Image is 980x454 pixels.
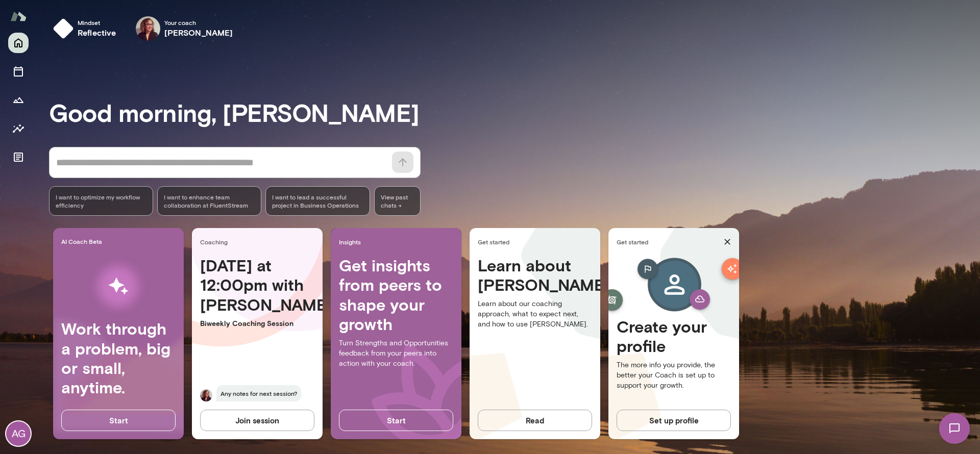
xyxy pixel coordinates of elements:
div: I want to lead a successful project in Business Operations [265,186,370,216]
span: I want to optimize my workflow efficiency [56,193,146,209]
div: I want to enhance team collaboration at FluentStream [157,186,261,216]
button: Start [339,410,453,431]
p: The more info you provide, the better your Coach is set up to support your growth. [617,360,731,391]
h4: [DATE] at 12:00pm with [PERSON_NAME] [200,256,314,314]
div: Safaa KhairallaYour coach[PERSON_NAME] [129,12,240,45]
h4: Create your profile [617,317,731,356]
p: Biweekly Coaching Session [200,318,314,329]
button: Join session [200,410,314,431]
img: Safaa Khairalla [136,16,160,41]
h6: [PERSON_NAME] [164,27,233,39]
button: Mindsetreflective [49,12,125,45]
span: Your coach [164,18,233,27]
div: I want to optimize my workflow efficiency [49,186,153,216]
h4: Get insights from peers to shape your growth [339,256,453,334]
span: View past chats -> [374,186,421,216]
span: I want to enhance team collaboration at FluentStream [164,193,255,209]
span: Get started [617,238,720,246]
p: Turn Strengths and Opportunities feedback from your peers into action with your coach. [339,338,453,369]
button: Insights [8,118,29,139]
button: Read [478,410,592,431]
p: Learn about our coaching approach, what to expect next, and how to use [PERSON_NAME]. [478,299,592,330]
h4: Work through a problem, big or small, anytime. [61,319,176,397]
img: Mento [10,7,27,26]
button: Set up profile [617,410,731,431]
button: Home [8,33,29,53]
span: I want to lead a successful project in Business Operations [272,193,363,209]
span: Insights [339,238,457,246]
span: Get started [478,238,596,246]
h3: Good morning, [PERSON_NAME] [49,98,980,127]
button: Growth Plan [8,90,29,110]
img: Safaa [200,389,212,401]
h6: reflective [78,27,116,39]
img: AI Workflows [73,254,164,319]
img: mindset [53,18,73,39]
div: AG [6,421,31,446]
span: AI Coach Beta [61,237,180,245]
button: Documents [8,147,29,167]
img: Create profile [621,256,727,317]
button: Sessions [8,61,29,82]
button: Start [61,410,176,431]
h4: Learn about [PERSON_NAME] [478,256,592,295]
span: Coaching [200,238,318,246]
span: Any notes for next session? [216,385,301,401]
span: Mindset [78,18,116,27]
